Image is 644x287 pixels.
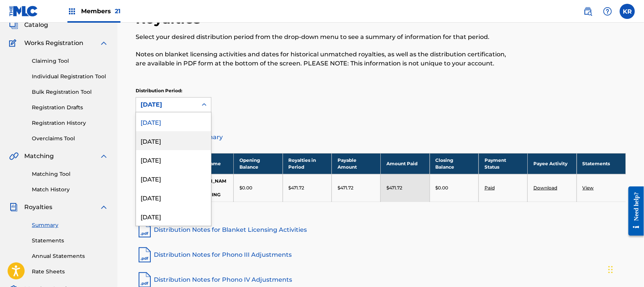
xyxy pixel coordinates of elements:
a: Annual Statements [32,252,108,260]
a: CatalogCatalog [9,20,48,29]
p: Select your desired distribution period from the drop-down menu to see a summary of information f... [136,33,513,42]
a: Distribution Summary [136,128,626,146]
th: Opening Balance [234,153,283,174]
a: Registration History [32,119,108,127]
div: [DATE] [141,100,193,109]
span: Members [81,7,120,16]
a: Bulk Registration Tool [32,88,108,96]
img: help [603,7,612,16]
a: Rate Sheets [32,268,108,276]
p: $471.72 [289,185,305,191]
a: Paid [485,185,495,191]
iframe: Chat Widget [606,251,644,287]
p: $0.00 [436,185,449,191]
th: Payable Amount [331,153,380,174]
a: Download [533,185,557,191]
a: View [583,185,594,191]
a: Summary [32,221,108,229]
div: User Menu [620,4,635,19]
span: Works Registration [24,39,83,48]
img: pdf [136,221,154,239]
span: Catalog [24,20,48,29]
th: Closing Balance [430,153,478,174]
th: Statements [577,153,625,174]
a: Statements [32,237,108,245]
span: Matching [24,152,54,161]
img: expand [99,203,108,212]
div: [DATE] [136,169,211,188]
img: pdf [136,246,154,264]
a: Individual Registration Tool [32,73,108,81]
img: search [583,7,592,16]
th: Amount Paid [381,153,430,174]
th: Royalties in Period [283,153,331,174]
a: Overclaims Tool [32,135,108,143]
p: Distribution Period: [136,87,211,94]
a: Matching Tool [32,170,108,178]
img: Catalog [9,20,18,29]
img: Matching [9,152,19,161]
a: Registration Drafts [32,104,108,112]
div: [DATE] [136,207,211,226]
a: Match History [32,186,108,194]
div: [DATE] [136,112,211,131]
a: Distribution Notes for Phono III Adjustments [136,246,626,264]
p: $471.72 [386,185,402,191]
img: Royalties [9,203,18,212]
img: Works Registration [9,39,19,48]
span: Royalties [24,203,52,212]
div: [DATE] [136,188,211,207]
p: $0.00 [239,185,252,191]
img: MLC Logo [9,6,38,17]
div: [DATE] [136,150,211,169]
div: [DATE] [136,131,211,150]
a: Public Search [580,4,596,19]
a: Claiming Tool [32,57,108,65]
a: Distribution Notes for Blanket Licensing Activities [136,221,626,239]
div: Drag [608,258,613,281]
th: Payee Activity [528,153,577,174]
p: Notes on blanket licensing activities and dates for historical unmatched royalties, as well as th... [136,50,513,68]
img: Top Rightsholders [67,7,77,16]
div: Help [600,4,615,19]
img: expand [99,152,108,161]
img: expand [99,39,108,48]
th: Payment Status [478,153,527,174]
iframe: Resource Center [623,181,644,242]
span: 21 [115,8,120,15]
p: $471.72 [338,185,353,191]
